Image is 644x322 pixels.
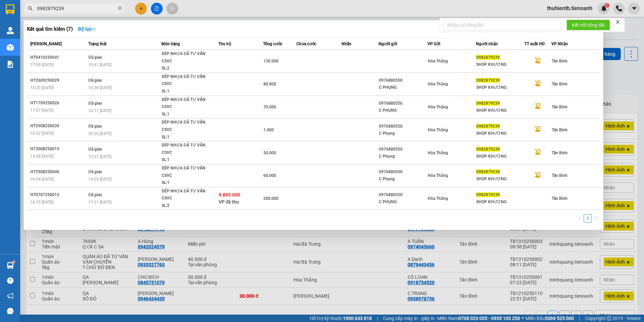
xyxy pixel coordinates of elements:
[88,78,102,83] span: Đã giao
[476,78,500,83] span: 0982879239
[524,42,545,46] span: TT xuất HĐ
[30,168,86,176] div: HT2908250040
[584,215,591,222] a: 1
[379,42,397,46] span: Người gửi
[88,177,111,182] span: 14:55 [DATE]
[162,188,212,202] div: DÉP NHỰA ĐÃ TƯ VẤN CSVC
[162,65,212,72] div: SL: 2
[219,199,239,205] span: VP đã thu
[88,85,111,90] span: 10:38 [DATE]
[30,200,54,205] span: 16:19 [DATE]
[379,100,427,107] div: 0976880550
[342,42,351,46] span: Nhãn
[30,100,86,107] div: HT1709250026
[73,24,102,34] button: Bộ lọcdown
[379,84,427,91] div: C PHỤNG
[263,105,276,109] span: 70.000
[428,173,448,178] span: Hòa Thắng
[379,153,427,160] div: C Phụng
[7,61,14,68] img: solution-icon
[162,156,212,164] div: SL: 1
[88,147,102,152] span: Đã giao
[552,128,568,132] span: Tân Bình
[162,111,212,118] div: SL: 1
[162,165,212,179] div: DÉP NHỰA ĐÃ TƯ VẤN CSVC
[6,4,14,15] img: logo-vxr
[263,173,276,178] span: 60.000
[584,214,592,222] li: 1
[30,154,54,159] span: 14:28 [DATE]
[476,84,524,91] div: SHOP KHƯƠNG
[443,20,561,30] input: Nhập số tổng đài
[162,96,212,111] div: DÉP NHỰA ĐÃ TƯ VẤN CSVC
[552,59,568,63] span: Tân Bình
[594,216,598,220] span: right
[7,293,13,299] span: notification
[28,6,33,11] span: search
[552,105,568,109] span: Tân Bình
[263,42,282,46] span: Tổng cước
[379,107,427,114] div: C PHỤNG
[552,173,568,178] span: Tân Bình
[30,177,54,182] span: 16:54 [DATE]
[30,54,86,61] div: HT0410250041
[428,105,448,109] span: Hòa Thắng
[37,5,117,12] input: Tìm tên, số ĐT hoặc mã đơn
[162,88,212,95] div: SL: 1
[88,42,106,46] span: Trạng thái
[30,123,86,130] div: HT2908250039
[476,101,500,106] span: 0982879239
[615,20,620,24] span: close
[476,42,498,46] span: Người nhận
[13,261,15,263] sup: 1
[78,26,96,32] strong: Bộ lọc
[7,277,13,284] span: question-circle
[88,55,102,60] span: Đã giao
[162,73,212,88] div: DÉP NHỰA ĐÃ TƯ VẤN CSVC
[476,176,524,183] div: SHOP KHƯƠNG
[476,153,524,160] div: SHOP KHƯƠNG
[7,44,14,51] img: warehouse-icon
[30,131,54,136] span: 16:52 [DATE]
[118,6,122,10] span: close-circle
[7,262,14,269] img: warehouse-icon
[551,42,568,46] span: VP Nhận
[30,42,62,46] span: [PERSON_NAME]
[7,308,13,314] span: message
[552,196,568,201] span: Tân Bình
[428,82,448,86] span: Hòa Thắng
[476,55,500,60] span: 0982879239
[162,134,212,141] div: SL: 1
[476,130,524,137] div: SHOP KHƯƠNG
[30,77,86,84] div: HT2609250029
[572,21,605,29] span: Kết nối tổng đài
[7,27,14,34] img: warehouse-icon
[476,107,524,114] div: SHOP KHƯƠNG
[379,77,427,84] div: 0976880550
[30,85,54,90] span: 16:20 [DATE]
[162,50,212,65] div: DÉP NHỰA ĐÃ TƯ VẤN CSVC
[592,214,600,222] button: right
[88,200,111,205] span: 17:31 [DATE]
[162,202,212,210] div: SL: 2
[263,82,276,86] span: 80.000
[576,214,584,222] button: left
[567,20,610,30] button: Kết nối tổng đài
[219,192,240,197] span: 9.885.000
[428,151,448,155] span: Hòa Thắng
[30,62,54,67] span: 17:09 [DATE]
[428,59,448,63] span: Hòa Thắng
[27,26,73,33] h3: Kết quả tìm kiếm ( 7 )
[379,176,427,183] div: C Phụng
[30,191,86,198] div: HT0707250015
[379,146,427,153] div: 0976880550
[379,198,427,206] div: C PHỤNG
[30,108,54,113] span: 17:07 [DATE]
[379,123,427,130] div: 0976880550
[592,214,600,222] li: Next Page
[263,59,279,63] span: 130.000
[476,192,500,197] span: 0982879239
[88,154,111,159] span: 13:31 [DATE]
[88,192,102,197] span: Đã giao
[263,151,276,155] span: 50.000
